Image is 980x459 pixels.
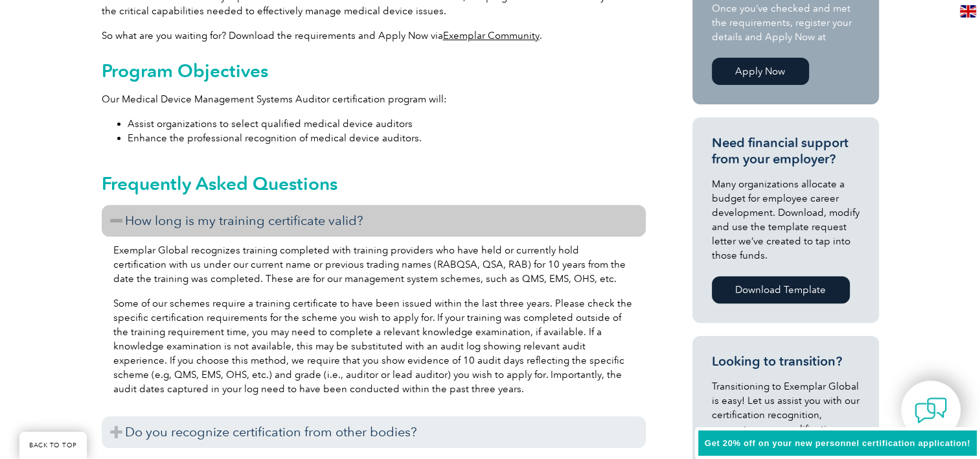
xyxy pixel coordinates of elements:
[19,432,87,459] a: BACK TO TOP
[102,416,646,448] h3: Do you recognize certification from other bodies?
[960,5,976,18] img: en
[128,117,646,131] li: Assist organizations to select qualified medical device auditors
[102,60,646,81] h2: Program Objectives
[102,173,646,194] h2: Frequently Asked Questions
[915,394,947,427] img: contact-chat.png
[102,29,646,43] p: So what are you waiting for? Download the requirements and Apply Now via .
[113,243,634,286] p: Exemplar Global recognizes training completed with training providers who have held or currently ...
[712,353,860,370] h3: Looking to transition?
[712,1,860,44] p: Once you’ve checked and met the requirements, register your details and Apply Now at
[712,177,860,263] p: Many organizations allocate a budget for employee career development. Download, modify and use th...
[712,379,860,451] p: Transitioning to Exemplar Global is easy! Let us assist you with our certification recognition, c...
[712,135,860,167] h3: Need financial support from your employer?
[712,276,850,303] a: Download Template
[102,92,646,106] p: Our Medical Device Management Systems Auditor certification program will:
[102,205,646,237] h3: How long is my training certificate valid?
[128,131,646,145] li: Enhance the professional recognition of medical device auditors.
[712,58,809,85] a: Apply Now
[443,30,540,41] a: Exemplar Community
[113,296,634,396] p: Some of our schemes require a training certificate to have been issued within the last three year...
[705,438,970,448] span: Get 20% off on your new personnel certification application!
